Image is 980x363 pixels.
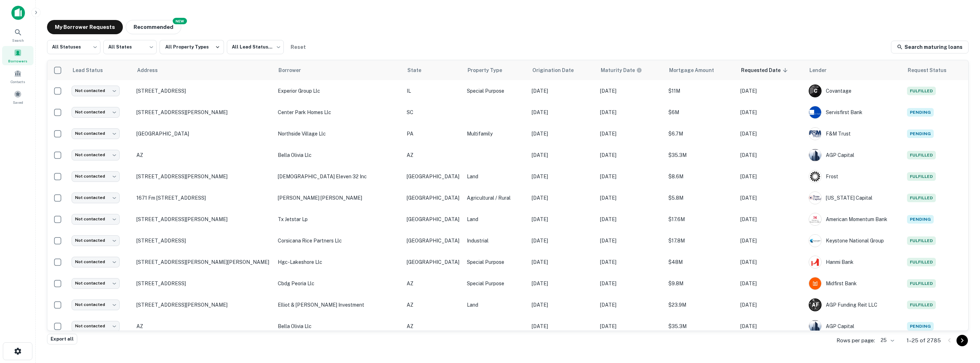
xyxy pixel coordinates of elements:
p: $17.6M [668,215,733,223]
th: Lender [805,60,903,80]
span: State [407,66,431,75]
span: Fulfilled [907,258,936,266]
p: AZ [136,323,271,329]
div: Not contacted [72,171,120,181]
span: Request Status [908,66,956,75]
span: Search [12,37,24,43]
p: AZ [136,152,271,158]
span: Property Type [468,66,511,75]
div: Not contacted [72,193,120,203]
p: $11M [668,87,733,95]
p: [STREET_ADDRESS][PERSON_NAME] [136,109,271,116]
span: Address [137,66,167,75]
p: [STREET_ADDRESS] [136,88,271,94]
p: $5.8M [668,194,733,202]
p: [GEOGRAPHIC_DATA] [407,215,460,223]
p: [STREET_ADDRESS][PERSON_NAME] [136,302,271,308]
div: AGP Funding Reit LLC [809,298,900,311]
p: Land [467,173,525,180]
p: [DATE] [740,301,802,309]
button: Reset [287,40,309,54]
th: Borrower [274,60,403,80]
p: [DATE] [532,108,593,116]
p: 1671 Fm [STREET_ADDRESS] [136,195,271,201]
span: Fulfilled [907,172,936,181]
span: Fulfilled [907,87,936,95]
p: $35.3M [668,322,733,330]
p: [DATE] [532,237,593,245]
p: Multifamily [467,130,525,138]
p: [DATE] [600,130,661,138]
p: AZ [407,151,460,159]
span: Fulfilled [907,236,936,245]
button: Recommended [126,20,181,34]
p: [GEOGRAPHIC_DATA] [407,258,460,266]
p: [DATE] [740,173,802,180]
th: Origination Date [528,60,596,80]
p: hgc-lakeshore llc [278,258,400,266]
p: Land [467,215,525,223]
p: [GEOGRAPHIC_DATA] [136,131,271,137]
img: picture [809,213,821,225]
div: Servisfirst Bank [809,106,900,119]
span: Lead Status [72,66,112,75]
p: [PERSON_NAME] [PERSON_NAME] [278,194,400,202]
div: [US_STATE] Capital [809,191,900,204]
span: Lender [809,66,836,75]
p: [STREET_ADDRESS] [136,280,271,287]
p: bella olivia llc [278,151,400,159]
div: Not contacted [72,321,120,331]
span: Pending [907,215,934,224]
span: Origination Date [532,66,583,75]
div: Not contacted [72,128,120,139]
div: Maturity dates displayed may be estimated. Please contact the lender for the most accurate maturi... [601,66,642,74]
th: Request Status [903,60,968,80]
p: [DATE] [740,87,802,95]
a: Search [2,25,33,45]
p: experior group llc [278,87,400,95]
p: [STREET_ADDRESS][PERSON_NAME] [136,216,271,223]
p: [STREET_ADDRESS][PERSON_NAME][PERSON_NAME] [136,259,271,265]
p: tx jetstar lp [278,215,400,223]
p: [DATE] [600,173,661,180]
span: Borrower [278,66,310,75]
p: [DATE] [740,130,802,138]
p: [DATE] [740,237,802,245]
p: Special Purpose [467,258,525,266]
div: Chat Widget [944,306,980,340]
p: AZ [407,322,460,330]
img: picture [809,192,821,204]
p: [DATE] [600,215,661,223]
button: Go to next page [956,335,968,346]
p: Agricultural / Rural [467,194,525,202]
p: [DATE] [532,322,593,330]
p: center park homes llc [278,108,400,116]
img: capitalize-icon.png [11,6,25,20]
p: cbdg peoria llc [278,280,400,287]
span: Maturity dates displayed may be estimated. Please contact the lender for the most accurate maturi... [601,66,651,74]
img: picture [809,106,821,118]
p: [DATE] [740,258,802,266]
img: picture [809,235,821,247]
div: Not contacted [72,214,120,224]
div: Not contacted [72,107,120,117]
a: Contacts [2,67,33,86]
p: [DATE] [600,151,661,159]
p: [DATE] [600,87,661,95]
p: $35.3M [668,151,733,159]
th: Address [133,60,274,80]
p: [DATE] [532,151,593,159]
p: [DATE] [740,108,802,116]
th: State [403,60,464,80]
p: [DATE] [740,322,802,330]
div: All States [103,38,157,56]
button: My Borrower Requests [47,20,123,34]
div: Not contacted [72,257,120,267]
div: American Momentum Bank [809,213,900,226]
a: Borrowers [2,46,33,65]
a: Saved [2,87,33,107]
p: $48M [668,258,733,266]
p: Special Purpose [467,87,525,95]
